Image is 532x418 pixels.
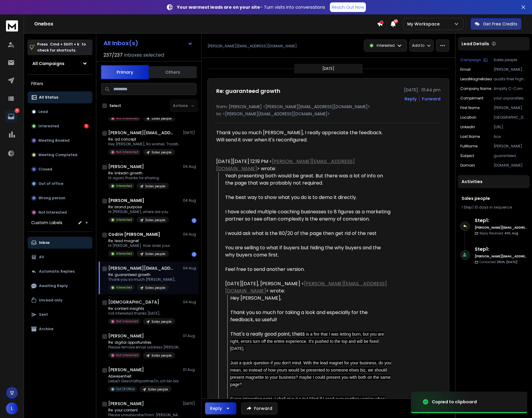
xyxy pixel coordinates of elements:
[28,120,92,132] button: Interested5
[108,333,144,339] h1: [PERSON_NAME]
[145,218,165,222] p: Sales people
[480,260,517,264] p: Contacted
[39,327,53,331] p: Archive
[38,181,63,186] p: Out of office
[101,65,149,79] button: Primary
[39,95,58,100] p: All Status
[460,153,474,158] p: subject
[108,231,160,237] h1: Codrin [PERSON_NAME]
[116,218,132,222] p: Interested
[38,196,65,200] p: Wrong person
[108,176,169,180] p: Hi again, thanks for sharing.
[103,40,138,46] h1: All Inbox(s)
[483,21,517,27] p: Get Free Credits
[183,130,196,135] p: [DATE]
[108,239,170,243] p: Re: lead magnet
[332,4,364,10] p: Reach Out Now
[183,164,196,169] p: 04 Aug
[460,134,480,139] p: Last Name
[108,367,144,373] h1: [PERSON_NAME]
[192,252,196,257] div: 1
[39,298,62,303] p: Unread only
[225,230,391,237] div: I would ask what is the 80/20 of the page then get rid of the rest
[145,252,165,256] p: Sales people
[49,41,80,48] span: Cmd + Shift + k
[151,353,172,358] p: Sales people
[124,52,164,59] h3: Inboxes selected
[216,104,441,110] p: from: [PERSON_NAME] <[PERSON_NAME][EMAIL_ADDRESS][DOMAIN_NAME]>
[462,205,472,210] span: 1 Step
[108,374,179,379] p: Abwesenheit
[28,237,92,249] button: Inbox
[6,402,18,414] button: L
[330,2,366,12] a: Reach Out Now
[497,260,517,264] span: 25th, [DATE]
[460,105,480,110] p: First Name
[192,218,196,223] div: 1
[494,144,527,149] p: [PERSON_NAME]
[39,312,48,317] p: Sent
[504,231,518,236] span: 4th, Aug
[108,340,180,345] p: Re: digital opportunities
[28,323,92,335] button: Archive
[210,405,222,411] div: Reply
[145,286,165,290] p: Sales people
[494,105,527,110] p: [PERSON_NAME]
[225,194,391,201] div: The best way to show what you do is to demo it directly.
[28,149,92,161] button: Meeting Completed
[183,266,196,271] p: 04 Aug
[230,332,384,351] span: $$ is a fire that I was letting burn, but you are right, errors turn off the entire experience. I...
[460,96,483,101] p: compliment
[183,401,196,406] p: [DATE]
[32,61,64,67] h1: All Campaigns
[116,353,138,357] p: Not Interested
[230,360,391,387] span: Just a quick question if you don't mind. With the lead magnet for your business, do you mean, so ...
[28,58,92,70] button: All Campaigns
[108,272,175,277] p: Re: guaranteed growth
[216,87,280,95] h1: Re: guaranteed growth
[37,41,86,53] p: Press to check for shortcuts.
[116,285,132,290] p: Interested
[31,220,62,226] h3: Custom Labels
[28,91,92,103] button: All Status
[38,138,70,143] p: Meeting Booked
[494,115,527,120] p: [GEOGRAPHIC_DATA], [GEOGRAPHIC_DATA], [GEOGRAPHIC_DATA]
[108,205,169,209] p: Re: brand purpose
[108,311,175,316] p: not interested thanks [DATE],
[84,124,89,129] div: 5
[225,266,391,273] div: Feel free to send another version.
[116,116,138,120] p: Not Interested
[6,20,18,31] img: logo
[151,150,172,155] p: Sales people
[205,402,236,414] button: Reply
[494,58,527,62] p: Sales people
[28,192,92,204] button: Wrong person
[460,86,491,91] p: Company Name
[28,309,92,321] button: Sent
[458,175,530,188] div: Activities
[28,135,92,147] button: Meeting Booked
[471,18,522,30] button: Get Free Credits
[494,67,527,72] p: [PERSON_NAME][EMAIL_ADDRESS][DOMAIN_NAME]
[183,198,196,203] p: 04 Aug
[183,300,196,304] p: 04 Aug
[494,86,527,91] p: Amplify C-Com
[475,217,527,224] h6: Step 1 :
[494,125,527,129] p: [URL][DOMAIN_NAME]
[230,396,385,408] span: Super interesting point, I shall give it a try! Mind if I send over another version when I've fix...
[108,130,174,136] h1: [PERSON_NAME][EMAIL_ADDRESS][DOMAIN_NAME]
[145,184,165,188] p: Sales people
[116,184,132,188] p: Interested
[28,280,92,292] button: Awaiting Reply
[39,240,49,245] p: Inbox
[216,111,441,117] p: to: <[PERSON_NAME][EMAIL_ADDRESS][DOMAIN_NAME]>
[494,134,527,139] p: Ace
[377,43,395,48] p: Interested
[225,208,391,223] div: I have scaled multiple coaching businesses to 8 figures as a marketing partner so I see often com...
[460,144,477,149] p: fullName
[38,124,59,129] p: Interested
[39,283,68,288] p: Awaiting Reply
[404,87,441,93] p: [DATE] : 01:44 pm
